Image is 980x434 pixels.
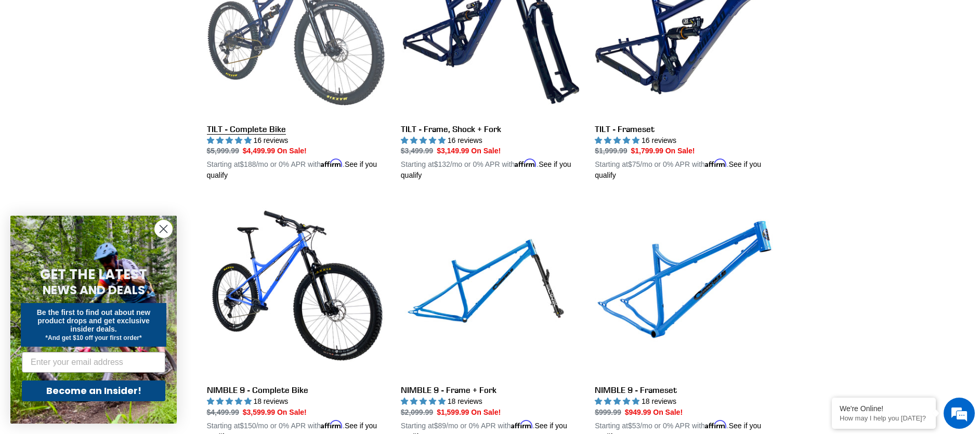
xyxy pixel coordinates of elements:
span: GET THE LATEST [40,265,147,284]
span: Be the first to find out about new product drops and get exclusive insider deals. [37,308,151,333]
img: d_696896380_company_1647369064580_696896380 [33,52,59,78]
div: Navigation go back [11,57,27,73]
div: We're Online! [840,404,928,413]
span: We're online! [60,131,143,236]
p: How may I help you today? [840,414,928,422]
div: Minimize live chat window [171,5,195,30]
div: Chat with us now [70,58,190,72]
textarea: Type your message and hit 'Enter' [5,284,198,320]
span: *And get $10 off your first order* [45,334,141,341]
button: Become an Insider! [22,380,165,401]
input: Enter your email address [22,352,165,373]
span: NEWS AND DEALS [43,282,145,298]
button: Close dialog [154,220,173,238]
